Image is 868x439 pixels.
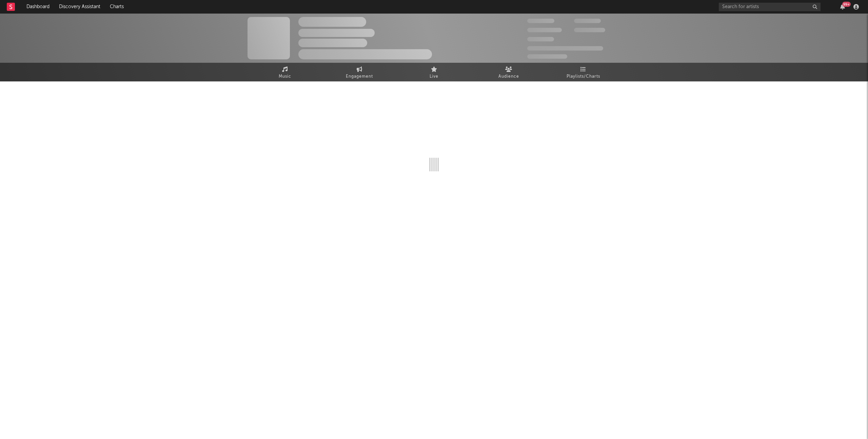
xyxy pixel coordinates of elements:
[498,73,519,81] span: Audience
[248,63,322,81] a: Music
[840,4,845,9] button: 99+
[527,54,567,59] span: Jump Score: 85.0
[430,73,438,81] span: Live
[842,2,851,7] div: 99 +
[719,3,821,11] input: Search for artists
[567,73,600,81] span: Playlists/Charts
[546,63,620,81] a: Playlists/Charts
[279,73,291,81] span: Music
[346,73,373,81] span: Engagement
[471,63,546,81] a: Audience
[574,28,605,32] span: 1.000.000
[527,46,603,51] span: 50.000.000 Monthly Listeners
[574,19,601,23] span: 100.000
[397,63,471,81] a: Live
[322,63,397,81] a: Engagement
[527,19,554,23] span: 300.000
[527,37,554,41] span: 100.000
[527,28,562,32] span: 50.000.000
